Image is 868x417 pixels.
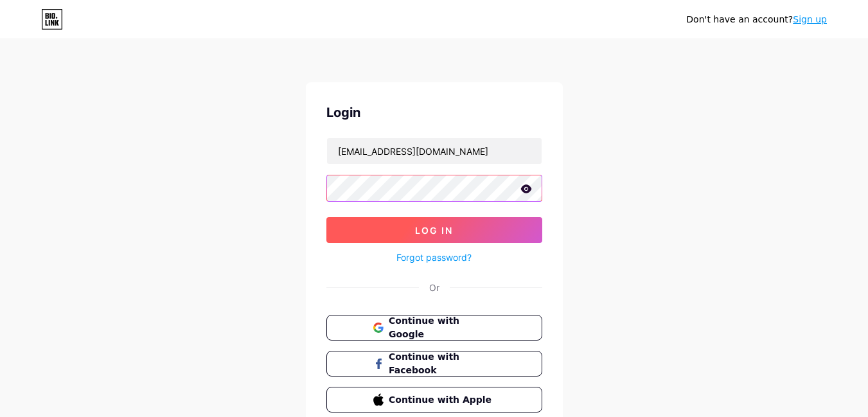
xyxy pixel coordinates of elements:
[389,393,495,407] span: Continue with Apple
[429,281,439,294] div: Or
[396,251,472,264] a: Forgot password?
[326,351,542,377] button: Continue with Facebook
[327,138,542,164] input: Username
[326,217,542,243] button: Log In
[326,315,542,341] button: Continue with Google
[686,13,827,26] div: Don't have an account?
[326,387,542,413] button: Continue with Apple
[326,103,542,122] div: Login
[389,314,495,341] span: Continue with Google
[793,14,827,24] a: Sign up
[389,350,495,377] span: Continue with Facebook
[415,225,453,236] span: Log In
